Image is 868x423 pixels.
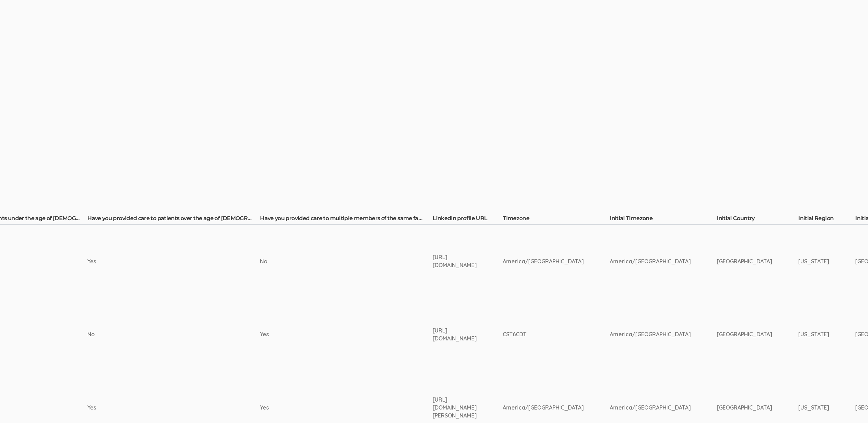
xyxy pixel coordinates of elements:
[260,257,407,265] div: No
[503,225,610,298] td: America/[GEOGRAPHIC_DATA]
[610,298,717,371] td: America/[GEOGRAPHIC_DATA]
[798,298,855,371] td: [US_STATE]
[798,215,855,224] th: Initial Region
[833,390,868,423] iframe: Chat Widget
[503,298,610,371] td: CST6CDT
[87,330,234,338] div: No
[503,215,610,224] th: Timezone
[87,257,234,265] div: Yes
[717,298,798,371] td: [GEOGRAPHIC_DATA]
[717,215,798,224] th: Initial Country
[717,225,798,298] td: [GEOGRAPHIC_DATA]
[433,327,477,342] div: [URL][DOMAIN_NAME]
[260,404,407,412] div: Yes
[260,215,433,224] th: Have you provided care to multiple members of the same family?
[610,215,717,224] th: Initial Timezone
[610,225,717,298] td: America/[GEOGRAPHIC_DATA]
[433,253,477,269] div: [URL][DOMAIN_NAME]
[433,396,477,420] div: [URL][DOMAIN_NAME][PERSON_NAME]
[87,404,234,412] div: Yes
[798,225,855,298] td: [US_STATE]
[87,215,260,224] th: Have you provided care to patients over the age of [DEMOGRAPHIC_DATA]?
[260,330,407,338] div: Yes
[433,215,503,224] th: LinkedIn profile URL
